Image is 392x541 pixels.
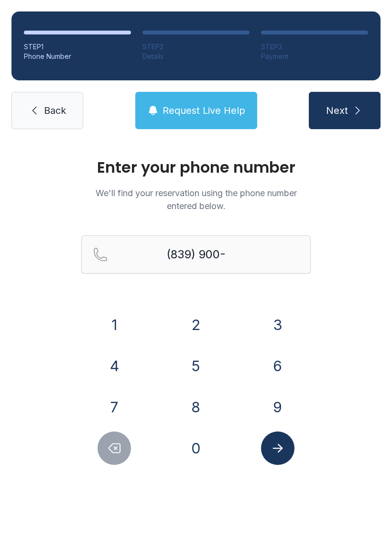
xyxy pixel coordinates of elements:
button: 5 [179,349,213,383]
button: 4 [98,349,131,383]
button: 1 [98,308,131,342]
div: Phone Number [24,52,131,61]
button: 8 [179,390,213,424]
span: Back [44,104,66,117]
button: 3 [261,308,294,342]
span: Next [326,104,348,117]
span: Request Live Help [163,104,245,117]
button: 7 [98,390,131,424]
button: 9 [261,390,294,424]
button: Delete number [98,431,131,465]
div: STEP 1 [24,42,131,52]
button: Submit lookup form [261,431,294,465]
div: Payment [261,52,368,61]
button: 6 [261,349,294,383]
h1: Enter your phone number [81,160,311,175]
div: Details [142,52,250,61]
button: 2 [179,308,213,342]
div: STEP 3 [261,42,368,52]
p: We'll find your reservation using the phone number entered below. [81,187,311,212]
button: 0 [179,431,213,465]
input: Reservation phone number [81,235,311,274]
div: STEP 2 [142,42,250,52]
